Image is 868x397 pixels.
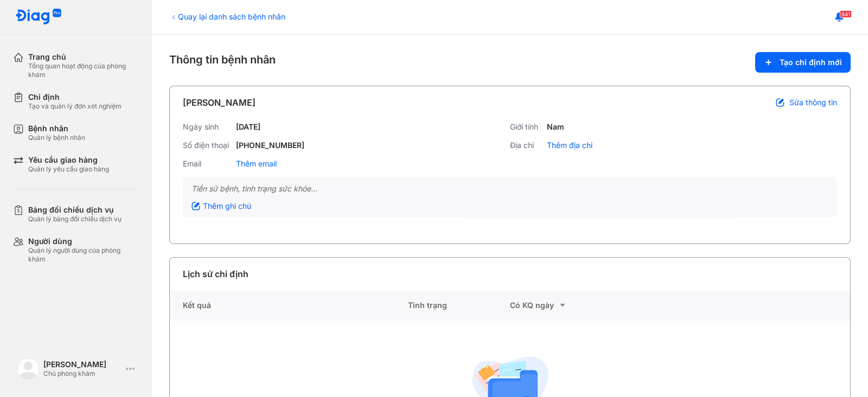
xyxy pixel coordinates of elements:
img: logo [17,358,39,380]
div: Thêm email [236,159,277,169]
div: Tạo và quản lý đơn xét nghiệm [28,102,122,111]
div: Chỉ định [28,92,122,102]
div: Thêm ghi chú [192,201,251,211]
div: [PERSON_NAME] [43,360,122,369]
div: Bảng đối chiếu dịch vụ [28,205,122,215]
div: Email [183,159,232,169]
div: [DATE] [236,122,260,132]
span: 841 [840,10,852,18]
div: Có KQ ngày [510,299,612,312]
div: [PERSON_NAME] [183,96,256,109]
div: Trang chủ [28,52,139,62]
div: Ngày sinh [183,122,232,132]
button: Tạo chỉ định mới [755,52,851,73]
div: Bệnh nhân [28,124,85,133]
div: Lịch sử chỉ định [183,267,248,280]
img: logo [15,9,62,25]
span: Tạo chỉ định mới [780,57,842,67]
div: Thông tin bệnh nhân [169,52,851,73]
div: Quản lý bảng đối chiếu dịch vụ [28,215,122,223]
div: Quản lý bệnh nhân [28,133,85,142]
div: Tổng quan hoạt động của phòng khám [28,62,139,79]
div: Giới tính [510,122,542,132]
div: Địa chỉ [510,140,542,150]
div: Người dùng [28,236,139,246]
span: Sửa thông tin [789,98,837,107]
div: Số điện thoại [183,140,232,150]
div: Tình trạng [408,290,510,321]
div: Quản lý người dùng của phòng khám [28,246,139,264]
div: Yêu cầu giao hàng [28,155,109,165]
div: Chủ phòng khám [43,369,122,378]
div: Kết quả [170,290,408,321]
div: Tiền sử bệnh, tình trạng sức khỏe... [192,184,828,194]
div: Thêm địa chỉ [547,140,592,150]
div: Nam [547,122,564,132]
div: Quản lý yêu cầu giao hàng [28,165,109,174]
div: [PHONE_NUMBER] [236,140,304,150]
div: Quay lại danh sách bệnh nhân [169,11,285,22]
